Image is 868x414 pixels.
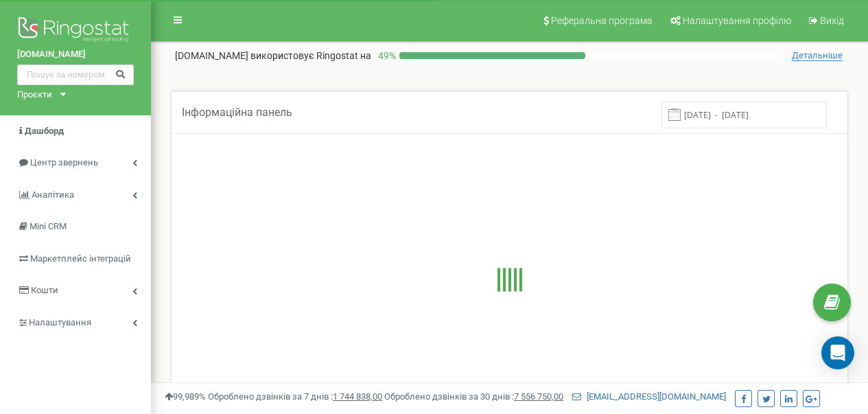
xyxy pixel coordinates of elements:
[371,49,399,62] p: 49 %
[683,15,791,26] span: Налаштування профілю
[572,391,726,402] a: [EMAIL_ADDRESS][DOMAIN_NAME]
[182,106,292,119] span: Інформаційна панель
[29,317,91,327] span: Налаштування
[17,14,134,48] img: Ringostat logo
[820,15,844,26] span: Вихід
[30,253,131,264] span: Маркетплейс інтеграцій
[384,391,563,402] span: Оброблено дзвінків за 30 днів :
[175,49,371,62] p: [DOMAIN_NAME]
[792,50,843,61] span: Детальніше
[165,391,206,402] span: 99,989%
[208,391,382,402] span: Оброблено дзвінків за 7 днів :
[25,126,64,136] span: Дашборд
[821,336,854,369] div: Open Intercom Messenger
[17,89,52,102] div: Проєкти
[30,221,67,231] span: Mini CRM
[514,391,563,402] u: 7 556 750,00
[551,15,653,26] span: Реферальна програма
[30,157,98,168] span: Центр звернень
[333,391,382,402] u: 1 744 838,00
[17,65,134,85] input: Пошук за номером
[17,48,134,61] a: [DOMAIN_NAME]
[32,189,74,200] span: Аналiтика
[250,50,371,61] span: використовує Ringostat на
[31,285,58,295] span: Кошти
